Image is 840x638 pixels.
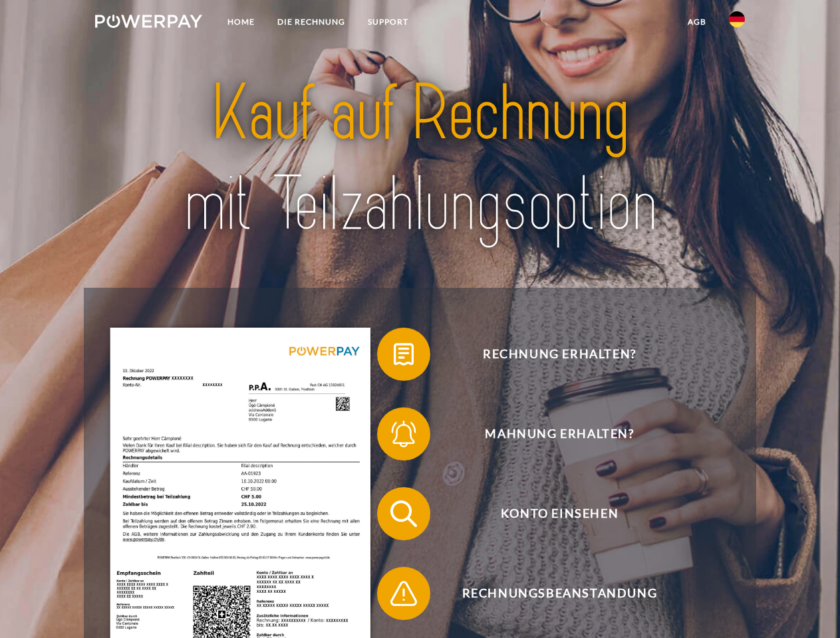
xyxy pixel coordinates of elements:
img: qb_bell.svg [387,417,420,451]
a: agb [676,10,718,34]
a: SUPPORT [356,10,420,34]
img: qb_search.svg [387,497,420,530]
a: DIE RECHNUNG [266,10,356,34]
img: qb_bill.svg [387,338,420,371]
span: Rechnungsbeanstandung [396,567,722,620]
a: Home [216,10,266,34]
button: Mahnung erhalten? [377,407,723,461]
button: Rechnung erhalten? [377,328,723,381]
button: Rechnungsbeanstandung [377,567,723,620]
img: title-powerpay_de.svg [127,64,713,255]
button: Konto einsehen [377,487,723,540]
img: qb_warning.svg [387,577,420,610]
img: de [729,11,745,27]
span: Konto einsehen [396,487,722,540]
span: Rechnung erhalten? [396,328,722,381]
span: Mahnung erhalten? [396,407,722,461]
img: logo-powerpay-white.svg [95,15,202,28]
